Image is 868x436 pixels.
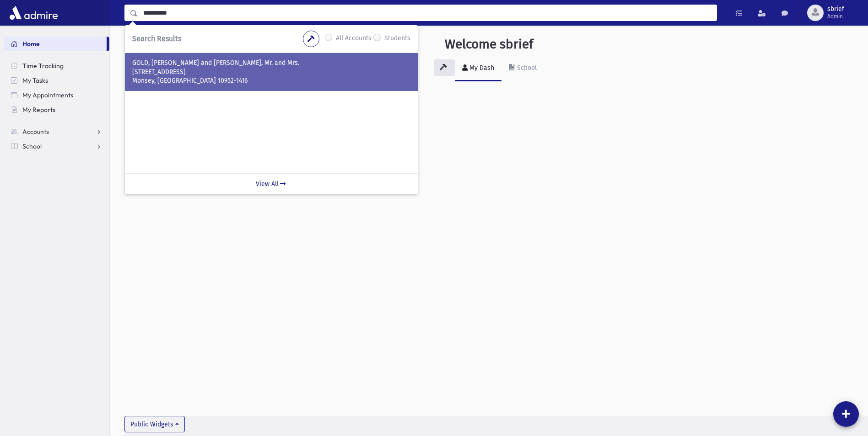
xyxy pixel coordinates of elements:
[4,102,109,117] a: My Reports
[515,64,537,72] div: School
[132,76,410,85] p: Monsey, [GEOGRAPHIC_DATA] 10952-1416
[124,416,185,432] button: Public Widgets
[132,58,410,68] p: GOLD, [PERSON_NAME] and [PERSON_NAME], Mr. and Mrs.
[132,68,410,77] p: [STREET_ADDRESS]
[22,91,73,99] span: My Appointments
[7,4,60,22] img: AdmirePro
[336,33,372,44] label: All Accounts
[4,73,109,88] a: My Tasks
[4,124,109,139] a: Accounts
[138,5,717,21] input: Search
[827,5,844,13] span: sbrief
[4,37,107,51] a: Home
[22,76,48,85] span: My Tasks
[22,62,64,70] span: Time Tracking
[501,56,544,81] a: School
[22,142,42,150] span: School
[125,173,418,194] a: View All
[22,40,40,48] span: Home
[445,37,533,52] h3: Welcome sbrief
[827,13,844,20] span: Admin
[132,34,181,43] span: Search Results
[384,33,410,44] label: Students
[22,128,49,136] span: Accounts
[22,106,55,114] span: My Reports
[4,139,109,154] a: School
[4,88,109,102] a: My Appointments
[468,64,494,72] div: My Dash
[4,58,109,73] a: Time Tracking
[455,56,501,81] a: My Dash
